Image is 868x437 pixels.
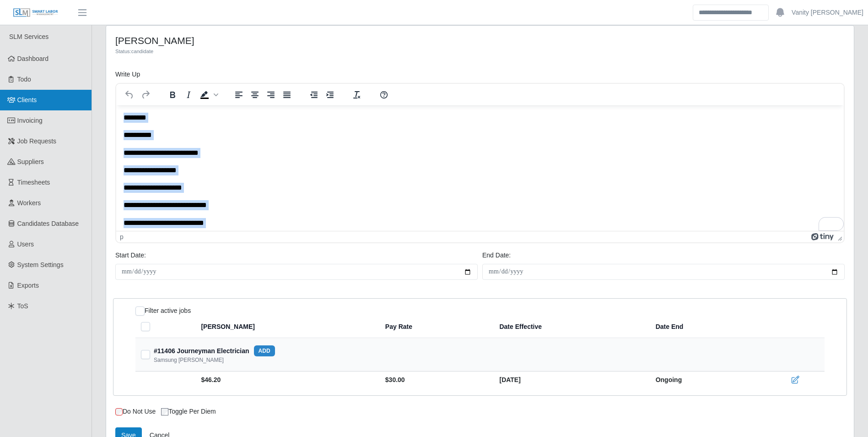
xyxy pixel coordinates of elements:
[17,220,79,227] span: Candidates Database
[197,88,220,101] div: Background color Black
[254,345,275,356] button: add
[492,371,648,388] td: [DATE]
[181,88,196,101] button: Italic
[693,5,769,21] input: Search
[263,88,279,101] button: Align right
[648,316,765,338] th: Date End
[247,88,263,101] button: Align center
[17,179,50,186] span: Timesheets
[648,371,765,388] td: Ongoing
[17,302,28,310] span: ToS
[122,88,137,101] button: Undo
[17,96,37,104] span: Clients
[195,316,377,338] th: [PERSON_NAME]
[482,251,511,260] label: End Date:
[115,35,659,46] h4: [PERSON_NAME]
[378,371,492,388] td: $30.00
[154,345,275,356] div: #11406 Journeyman Electrician
[492,316,648,338] th: Date Effective
[154,356,224,364] div: Samsung [PERSON_NAME]
[322,88,338,101] button: Increase indent
[161,408,168,415] input: Toggle per diem
[834,231,844,242] div: Press the Up and Down arrow keys to resize the editor.
[17,76,31,83] span: Todo
[195,371,377,388] td: $46.20
[17,137,57,145] span: Job Requests
[115,49,153,54] span: Status:candidate
[17,199,41,207] span: Workers
[17,55,49,62] span: Dashboard
[138,88,153,101] button: Redo
[161,407,216,416] label: Toggle per diem
[17,117,43,124] span: Invoicing
[9,33,49,40] span: SLM Services
[115,251,146,260] label: Start Date:
[811,233,834,240] a: Powered by Tiny
[376,88,392,101] button: Help
[231,88,247,101] button: Align left
[17,158,44,165] span: Suppliers
[306,88,322,101] button: Decrease indent
[17,240,34,248] span: Users
[115,407,156,416] label: Do Not Use
[17,282,39,289] span: Exports
[13,8,59,18] img: SLM Logo
[116,105,844,231] iframe: Rich Text Area
[115,70,140,79] label: Write Up
[7,7,720,203] body: To enrich screen reader interactions, please activate Accessibility in Grammarly extension settings
[792,8,863,17] a: Vanity [PERSON_NAME]
[17,261,64,268] span: System Settings
[120,233,124,240] div: p
[165,88,180,101] button: Bold
[135,306,191,316] div: Filter active jobs
[349,88,365,101] button: Clear formatting
[115,408,123,415] input: Do Not Use
[378,316,492,338] th: Pay Rate
[279,88,295,101] button: Justify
